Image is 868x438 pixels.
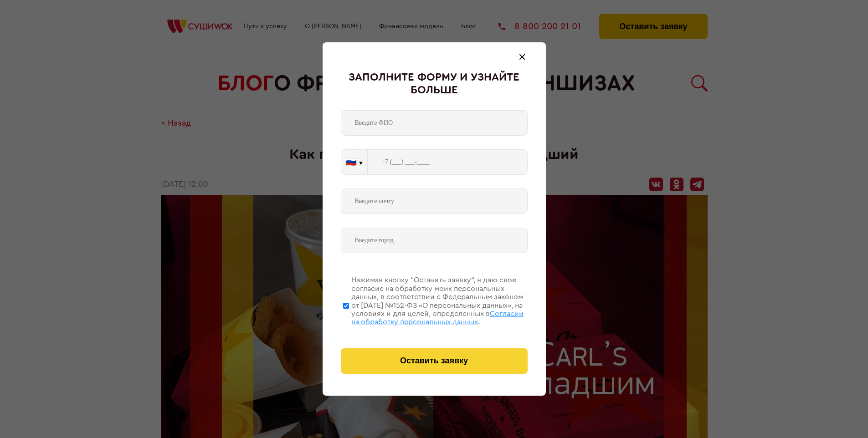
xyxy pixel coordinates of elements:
div: Нажимая кнопку “Оставить заявку”, я даю свое согласие на обработку моих персональных данных, в со... [351,276,528,326]
input: Введите ФИО [341,110,528,136]
div: Заполните форму и узнайте больше [341,71,528,97]
span: Согласии на обработку персональных данных [351,310,524,326]
input: Введите город [341,228,528,253]
input: Введите почту [341,188,528,214]
button: Оставить заявку [341,348,528,374]
input: +7 (___) ___-____ [368,149,528,175]
button: 🇷🇺 [341,150,367,174]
